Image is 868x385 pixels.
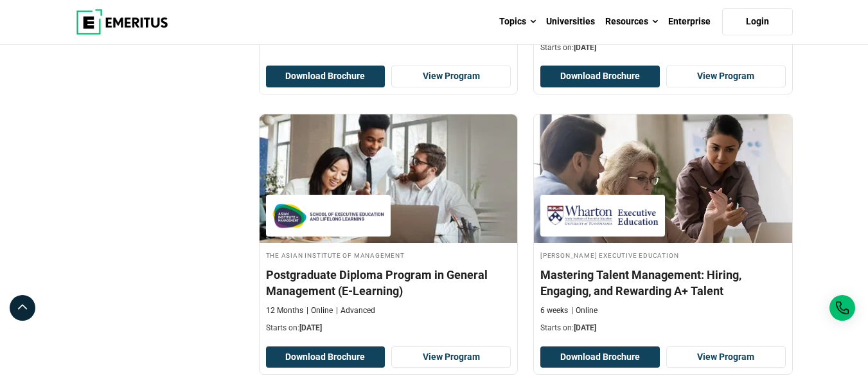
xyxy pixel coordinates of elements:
h4: The Asian Institute of Management [266,249,511,260]
h4: Postgraduate Diploma Program in General Management (E-Learning) [266,267,511,299]
a: View Program [391,346,511,368]
p: Online [571,305,598,316]
span: [DATE] [574,323,596,332]
span: [DATE] [574,43,596,52]
a: Login [722,8,793,35]
h4: Mastering Talent Management: Hiring, Engaging, and Rewarding A+ Talent [540,267,786,299]
a: View Program [391,66,511,87]
img: Mastering Talent Management: Hiring, Engaging, and Rewarding A+ Talent | Online Human Resources C... [534,114,792,243]
p: Advanced [336,305,375,316]
a: View Program [666,346,786,368]
button: Download Brochure [540,346,660,368]
p: Starts on: [540,323,786,334]
p: Online [306,305,333,316]
a: Business Management Course by The Asian Institute of Management - September 30, 2025 The Asian In... [260,114,518,340]
span: [DATE] [299,323,322,332]
img: The Asian Institute of Management [272,201,384,230]
button: Download Brochure [266,66,385,87]
p: Starts on: [266,323,511,334]
p: 6 weeks [540,305,568,316]
h4: [PERSON_NAME] Executive Education [540,249,786,260]
img: Wharton Executive Education [547,201,659,230]
a: View Program [666,66,786,87]
p: Starts on: [540,42,786,53]
p: 12 Months [266,305,303,316]
button: Download Brochure [266,346,385,368]
button: Download Brochure [540,66,660,87]
a: Human Resources Course by Wharton Executive Education - January 22, 2026 Wharton Executive Educat... [534,114,792,340]
img: Postgraduate Diploma Program in General Management (E-Learning) | Online Business Management Course [260,114,518,243]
